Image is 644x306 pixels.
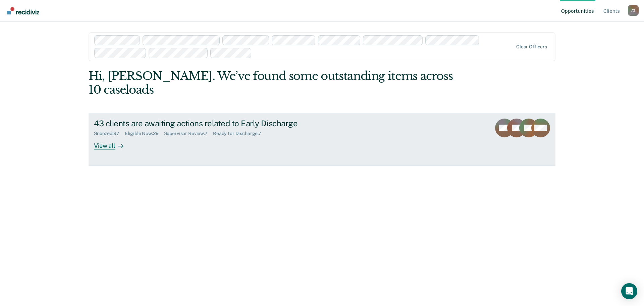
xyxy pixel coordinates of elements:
[164,131,213,136] div: Supervisor Review : 7
[94,119,329,128] div: 43 clients are awaiting actions related to Early Discharge
[89,69,462,97] div: Hi, [PERSON_NAME]. We’ve found some outstanding items across 10 caseloads
[94,136,131,149] div: View all
[94,131,125,136] div: Snoozed : 97
[7,7,39,14] img: Recidiviz
[628,5,639,16] div: A T
[621,283,637,299] div: Open Intercom Messenger
[516,44,547,50] div: Clear officers
[89,113,555,166] a: 43 clients are awaiting actions related to Early DischargeSnoozed:97Eligible Now:29Supervisor Rev...
[213,131,267,136] div: Ready for Discharge : 7
[628,5,639,16] button: Profile dropdown button
[125,131,164,136] div: Eligible Now : 29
